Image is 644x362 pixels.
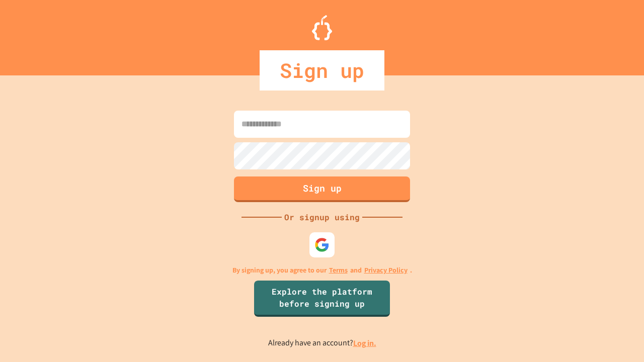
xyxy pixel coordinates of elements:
[232,265,412,276] p: By signing up, you agree to our and .
[314,237,330,252] img: google-icon.svg
[329,265,348,276] a: Terms
[353,338,376,348] a: Log in.
[268,337,376,349] p: Already have an account?
[234,176,410,202] button: Sign up
[560,278,634,321] iframe: chat widget
[282,211,362,223] div: Or signup using
[254,281,390,317] a: Explore the platform before signing up
[602,322,634,352] iframe: chat widget
[312,15,332,40] img: Logo.svg
[260,50,384,90] div: Sign up
[364,265,408,276] a: Privacy Policy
